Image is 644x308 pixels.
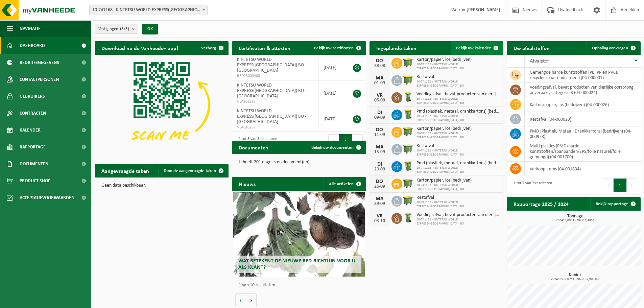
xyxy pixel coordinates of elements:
[416,92,500,97] span: Voedingsafval, bevat producten van dierlijke oorsprong, onverpakt, categorie 3
[373,196,386,202] div: MA
[402,195,414,206] img: WB-1100-HPE-GN-50
[373,127,386,133] div: DO
[416,161,500,166] span: Pmd (plastiek, metaal, drankkartons) (bedrijven)
[416,149,500,157] span: 10-741182 - KINTETSU WORLD EXPRESS([GEOGRAPHIC_DATA]) BO
[525,126,641,141] td: PMD (Plastiek, Metaal, Drankkartons) (bedrijven) (04-000978)
[402,91,414,103] img: WB-0140-HPE-GN-50
[402,212,414,223] img: WB-0140-HPE-GN-50
[373,133,386,137] div: 11-09
[373,213,386,219] div: VR
[238,258,355,270] span: Wat betekent de nieuwe RED-richtlijn voor u als klant?
[120,27,129,31] count: (3/3)
[416,212,500,218] span: Voedingsafval, bevat producten van dierlijke oorsprong, onverpakt, categorie 3
[89,5,208,15] span: 10-741168 - KINTETSU WORLD EXPRESS(BENELUX) BO - MACHELEN
[416,97,500,105] span: 10-741182 - KINTETSU WORLD EXPRESS([GEOGRAPHIC_DATA]) BO
[510,219,641,222] span: 2024: 0,000 t - 2025: 1,485 t
[98,24,129,34] span: Vestigingen
[20,139,46,156] span: Rapportage
[525,141,641,162] td: multi plastics (PMD/harde kunststoffen/spanbanden/EPS/folie naturel/folie gemengd) (04-001700)
[467,7,500,13] strong: [PERSON_NAME]
[525,82,641,97] td: voedingsafval, bevat producten van dierlijke oorsprong, onverpakt, categorie 3 (04-000024)
[416,195,500,200] span: Restafval
[20,105,46,122] span: Contracten
[311,145,354,150] span: Bekijk uw documenten
[530,58,549,64] span: Afvalstof
[309,41,365,55] a: Bekijk uw certificaten
[20,54,59,71] span: Bedrijfsgegevens
[627,179,637,192] button: Next
[306,141,365,154] a: Bekijk uw documenten
[373,179,386,184] div: DO
[239,283,362,288] p: 1 van 10 resultaten
[314,46,354,50] span: Bekijk uw certificaten
[237,125,313,130] span: VLA610237
[603,179,614,192] button: Previous
[373,184,386,189] div: 25-09
[510,273,641,281] h3: Kubiek
[142,24,158,34] button: OK
[416,178,500,183] span: Karton/papier, los (bedrijven)
[614,179,627,192] button: 1
[416,183,500,191] span: 10-741182 - KINTETSU WORLD EXPRESS([GEOGRAPHIC_DATA]) BO
[237,109,306,124] span: KINTETSU WORLD EXPRESS([GEOGRAPHIC_DATA]) BO - [GEOGRAPHIC_DATA]
[373,93,386,98] div: VR
[90,5,207,15] span: 10-741168 - KINTETSU WORLD EXPRESS(BENELUX) BO - MACHELEN
[373,167,386,172] div: 23-09
[402,177,414,189] img: WB-1100-HPE-GN-50
[416,126,500,132] span: Karton/papier, los (bedrijven)
[95,41,185,54] h2: Download nu de Vanheede+ app!
[416,200,500,209] span: 10-741182 - KINTETSU WORLD EXPRESS([GEOGRAPHIC_DATA]) BO
[416,132,500,140] span: 10-741182 - KINTETSU WORLD EXPRESS([GEOGRAPHIC_DATA]) BO
[510,214,641,222] h3: Tonnage
[373,150,386,155] div: 15-09
[373,115,386,120] div: 09-09
[237,57,306,73] span: KINTETSU WORLD EXPRESS([GEOGRAPHIC_DATA]) BO - [GEOGRAPHIC_DATA]
[451,41,503,55] a: Bekijk uw kalender
[510,178,552,193] div: 1 tot 7 van 7 resultaten
[525,68,641,82] td: gemengde harde kunststoffen (PE, PP en PVC), recycleerbaar (industrieel) (04-000001)
[164,169,216,173] span: Toon de aangevraagde taken
[587,41,640,55] a: Ophaling aanvragen
[235,293,246,307] button: Vorige
[237,99,313,104] span: VLA902883
[352,134,363,148] button: Next
[246,293,257,307] button: Volgende
[20,189,74,206] span: Acceptatievoorwaarden
[373,110,386,115] div: DI
[201,46,216,50] span: Verberg
[318,80,346,106] td: [DATE]
[232,177,262,190] h2: Nieuws
[95,24,138,34] button: Vestigingen(3/3)
[233,192,364,277] a: Wat betekent de nieuwe RED-richtlijn voor u als klant?
[373,64,386,68] div: 28-08
[318,55,346,80] td: [DATE]
[402,109,414,120] img: WB-0240-HPE-GN-50
[402,74,414,86] img: WB-1100-HPE-GN-50
[416,63,500,71] span: 10-741182 - KINTETSU WORLD EXPRESS([GEOGRAPHIC_DATA]) BO
[416,57,500,63] span: Karton/papier, los (bedrijven)
[416,109,500,114] span: Pmd (plastiek, metaal, drankkartons) (bedrijven)
[507,197,575,210] h2: Rapportage 2025 / 2024
[402,160,414,172] img: WB-0240-HPE-GN-50
[416,74,500,80] span: Restafval
[507,41,556,54] h2: Uw afvalstoffen
[237,83,306,99] span: KINTETSU WORLD EXPRESS([GEOGRAPHIC_DATA]) BO - [GEOGRAPHIC_DATA]
[328,134,339,148] button: Previous
[373,58,386,64] div: DO
[95,55,229,155] img: Download de VHEPlus App
[402,57,414,68] img: WB-1100-HPE-GN-50
[20,156,48,172] span: Documenten
[373,81,386,86] div: 01-09
[416,143,500,149] span: Restafval
[373,75,386,81] div: MA
[20,172,50,189] span: Product Shop
[402,126,414,137] img: WB-1100-HPE-GN-50
[318,106,346,132] td: [DATE]
[20,71,59,88] span: Contactpersonen
[101,183,222,188] p: Geen data beschikbaar.
[416,166,500,174] span: 10-741182 - KINTETSU WORLD EXPRESS([GEOGRAPHIC_DATA]) BO
[237,73,313,79] span: RED25000460
[402,143,414,155] img: WB-1100-HPE-GN-50
[592,46,628,50] span: Ophaling aanvragen
[525,112,641,126] td: restafval (04-000029)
